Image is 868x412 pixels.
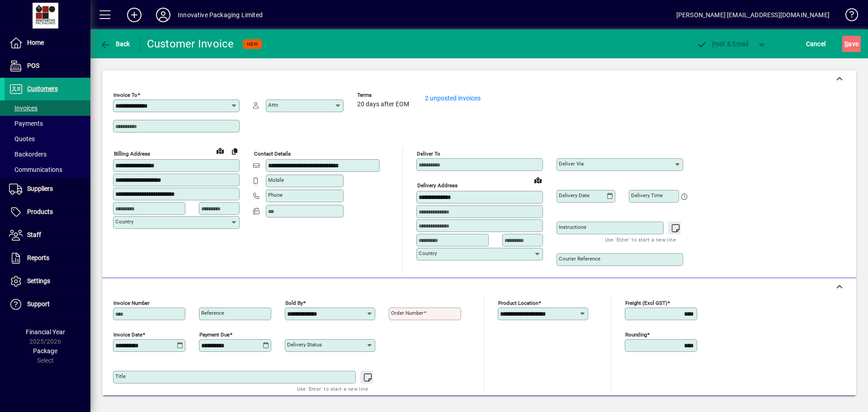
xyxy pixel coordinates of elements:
[676,8,830,22] div: [PERSON_NAME] [EMAIL_ADDRESS][DOMAIN_NAME]
[147,37,234,51] div: Customer Invoice
[844,37,859,51] span: ave
[357,92,411,98] span: Terms
[9,135,35,142] span: Quotes
[115,373,126,379] mat-label: Title
[842,36,861,52] button: Save
[297,384,368,394] mat-hint: Use 'Enter' to start a new line
[98,36,132,52] button: Back
[26,328,65,336] span: Financial Year
[27,208,53,215] span: Products
[696,40,749,47] span: ost & Email
[285,300,303,306] mat-label: Sold by
[100,40,130,47] span: Back
[5,131,90,147] a: Quotes
[559,224,586,230] mat-label: Instructions
[213,143,227,158] a: View on map
[199,331,230,338] mat-label: Payment due
[357,101,409,108] span: 20 days after EOM
[27,85,58,92] span: Customers
[5,224,90,246] a: Staff
[5,100,90,116] a: Invoices
[625,331,647,338] mat-label: Rounding
[27,185,53,192] span: Suppliers
[268,102,278,108] mat-label: Attn
[227,144,242,158] button: Copy to Delivery address
[115,218,133,225] mat-label: Country
[5,32,90,54] a: Home
[804,36,828,52] button: Cancel
[201,310,224,316] mat-label: Reference
[247,41,258,47] span: NEW
[27,277,50,284] span: Settings
[5,247,90,270] a: Reports
[178,8,263,22] div: Innovative Packaging Limited
[559,161,584,167] mat-label: Deliver via
[631,192,663,199] mat-label: Delivery time
[9,120,43,127] span: Payments
[5,178,90,200] a: Suppliers
[391,310,424,316] mat-label: Order number
[9,151,47,158] span: Backorders
[33,347,57,355] span: Package
[113,92,137,98] mat-label: Invoice To
[605,234,676,245] mat-hint: Use 'Enter' to start a new line
[268,177,284,183] mat-label: Mobile
[5,116,90,131] a: Payments
[531,173,545,187] a: View on map
[5,162,90,177] a: Communications
[5,201,90,223] a: Products
[287,341,322,348] mat-label: Delivery status
[498,300,538,306] mat-label: Product location
[149,7,178,23] button: Profile
[839,2,857,31] a: Knowledge Base
[90,36,140,52] app-page-header-button: Back
[9,166,62,173] span: Communications
[27,231,41,238] span: Staff
[425,95,481,102] a: 2 unposted invoices
[5,293,90,316] a: Support
[712,40,716,47] span: P
[5,147,90,162] a: Backorders
[417,151,440,157] mat-label: Deliver To
[5,270,90,293] a: Settings
[27,300,50,308] span: Support
[120,7,149,23] button: Add
[268,192,283,198] mat-label: Phone
[559,256,600,262] mat-label: Courier Reference
[5,55,90,77] a: POS
[692,36,753,52] button: Post & Email
[113,331,142,338] mat-label: Invoice date
[27,254,49,261] span: Reports
[844,40,848,47] span: S
[27,39,44,46] span: Home
[419,250,437,256] mat-label: Country
[27,62,39,69] span: POS
[559,192,590,199] mat-label: Delivery date
[113,300,150,306] mat-label: Invoice number
[625,300,667,306] mat-label: Freight (excl GST)
[806,37,826,51] span: Cancel
[9,104,38,112] span: Invoices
